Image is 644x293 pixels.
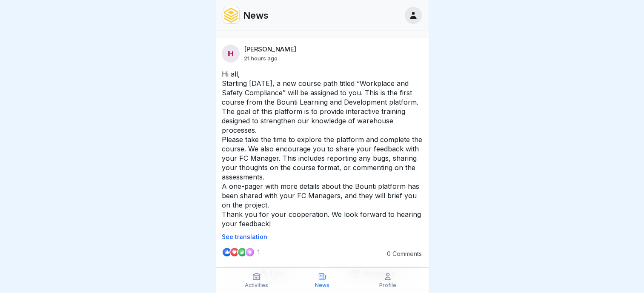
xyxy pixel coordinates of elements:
p: [PERSON_NAME] [244,46,296,53]
p: Hi all, Starting [DATE], a new course path titled “Workplace and Safety Compliance” will be assig... [222,69,423,228]
p: 1 [258,249,260,256]
img: lqzj4kuucpkhnephc2ru2o4z.png [223,7,239,23]
div: IH [222,45,240,63]
p: 21 hours ago [244,55,278,62]
p: News [243,10,269,21]
p: Activities [245,282,268,288]
p: See translation [222,233,423,240]
p: Profile [379,282,396,288]
p: 0 Comments [375,250,422,257]
p: News [315,282,329,288]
